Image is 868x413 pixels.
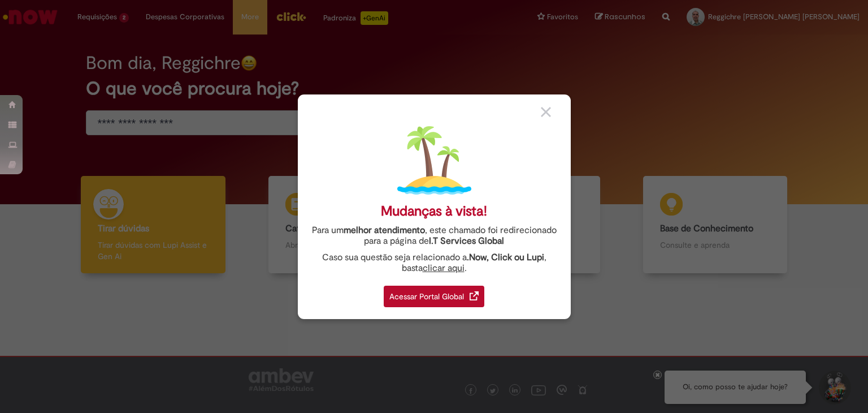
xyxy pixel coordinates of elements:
[423,256,465,274] a: clicar aqui
[306,252,562,274] div: Caso sua questão seja relacionado a , basta .
[344,225,425,236] strong: melhor atendimento
[397,123,471,197] img: island.png
[429,229,504,247] a: I.T Services Global
[384,286,484,307] div: Acessar Portal Global
[467,252,544,263] strong: .Now, Click ou Lupi
[384,279,484,307] a: Acessar Portal Global
[470,291,479,300] img: redirect_link.png
[541,107,551,117] img: close_button_grey.png
[381,203,487,220] div: Mudanças à vista!
[306,225,562,247] div: Para um , este chamado foi redirecionado para a página de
